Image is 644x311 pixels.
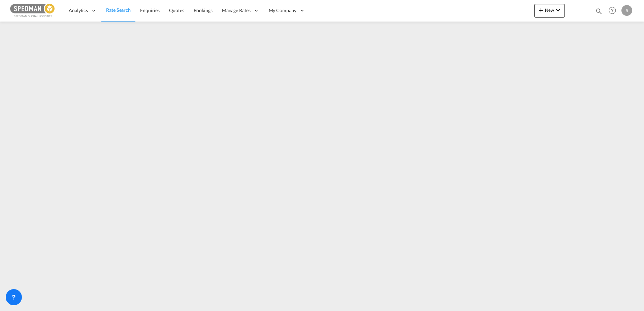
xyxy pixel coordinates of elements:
[537,6,545,14] md-icon: icon-plus 400-fg
[554,6,562,14] md-icon: icon-chevron-down
[106,7,131,13] span: Rate Search
[607,5,618,16] span: Help
[169,7,184,13] span: Quotes
[621,5,632,16] div: S
[194,7,213,13] span: Bookings
[222,7,251,14] span: Manage Rates
[140,7,160,13] span: Enquiries
[607,5,621,17] div: Help
[595,7,603,15] md-icon: icon-magnify
[69,7,88,14] span: Analytics
[534,4,565,18] button: icon-plus 400-fgNewicon-chevron-down
[595,7,603,18] div: icon-magnify
[269,7,296,14] span: My Company
[10,3,56,18] img: c12ca350ff1b11efb6b291369744d907.png
[537,7,562,13] span: New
